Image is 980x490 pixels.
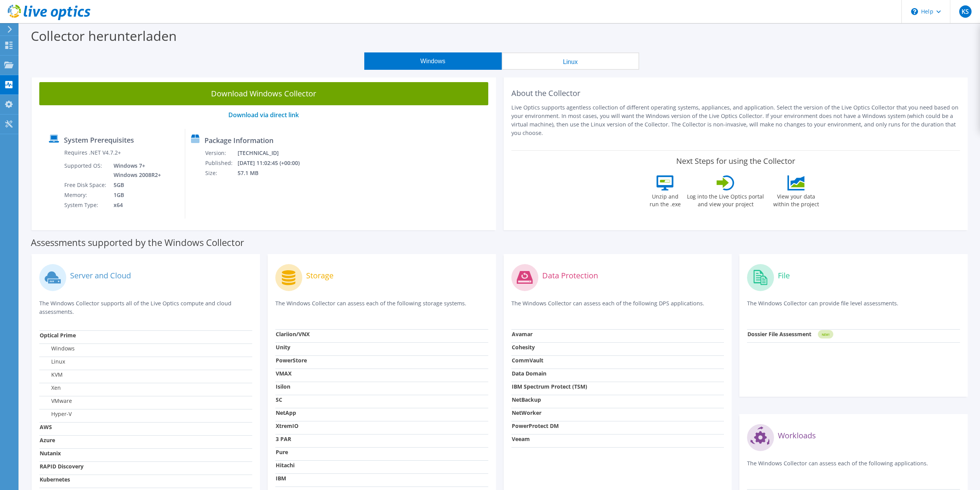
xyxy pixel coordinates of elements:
[276,344,290,351] strong: Unity
[64,149,121,157] label: Requires .NET V4.7.2+
[40,332,76,339] strong: Optical Prime
[276,370,291,377] strong: VMAX
[687,190,764,208] label: Log into the Live Optics portal and view your project
[108,161,162,180] td: Windows 7+ Windows 2008R2+
[64,161,108,180] td: Supported OS:
[204,136,273,144] label: Package Information
[205,158,237,168] td: Published:
[276,422,298,429] strong: XtremIO
[512,344,535,351] strong: Cohesity
[39,299,252,316] p: The Windows Collector supports all of the Live Optics compute and cloud assessments.
[512,435,530,443] strong: Veeam
[108,180,162,190] td: 5GB
[502,52,639,70] button: Linux
[276,409,296,416] strong: NetApp
[512,357,543,364] strong: CommVault
[40,423,52,431] strong: AWS
[40,384,61,392] label: Xen
[64,200,108,210] td: System Type:
[40,436,55,444] strong: Azure
[747,459,960,475] p: The Windows Collector can assess each of the following applications.
[108,200,162,210] td: x64
[512,330,533,338] strong: Avamar
[276,461,295,469] strong: Hitachi
[205,148,237,158] td: Version:
[778,432,816,439] label: Workloads
[70,272,131,280] label: Server and Cloud
[108,190,162,200] td: 1GB
[276,357,307,364] strong: PowerStore
[747,330,811,338] strong: Dossier File Assessment
[31,27,177,45] label: Collector herunterladen
[276,396,282,403] strong: SC
[275,299,488,315] p: The Windows Collector can assess each of the following storage systems.
[306,272,333,280] label: Storage
[542,272,598,280] label: Data Protection
[40,345,75,352] label: Windows
[911,8,918,15] svg: \n
[512,370,546,377] strong: Data Domain
[512,409,541,416] strong: NetWorker
[512,396,541,403] strong: NetBackup
[237,158,310,168] td: [DATE] 11:02:45 (+00:00)
[64,136,134,144] label: System Prerequisites
[276,383,290,390] strong: Isilon
[31,239,244,246] label: Assessments supported by the Windows Collector
[40,397,72,405] label: VMware
[276,330,310,338] strong: Clariion/VNX
[40,371,63,379] label: KVM
[40,463,84,470] strong: RAPID Discovery
[276,435,291,443] strong: 3 PAR
[511,89,960,98] h2: About the Collector
[747,299,960,315] p: The Windows Collector can provide file level assessments.
[778,272,790,280] label: File
[40,450,61,457] strong: Nutanix
[511,299,724,315] p: The Windows Collector can assess each of the following DPS applications.
[647,190,683,208] label: Unzip and run the .exe
[511,103,960,137] p: Live Optics supports agentless collection of different operating systems, appliances, and applica...
[276,475,286,482] strong: IBM
[822,332,829,337] tspan: NEW!
[228,111,299,119] a: Download via direct link
[676,157,795,166] label: Next Steps for using the Collector
[512,383,587,390] strong: IBM Spectrum Protect (TSM)
[237,148,310,158] td: [TECHNICAL_ID]
[40,476,70,483] strong: Kubernetes
[40,358,65,365] label: Linux
[205,168,237,178] td: Size:
[364,52,502,70] button: Windows
[64,190,108,200] td: Memory:
[64,180,108,190] td: Free Disk Space:
[512,422,559,429] strong: PowerProtect DM
[959,5,972,18] span: KS
[237,168,310,178] td: 57.1 MB
[768,190,824,208] label: View your data within the project
[276,448,288,456] strong: Pure
[39,82,488,105] a: Download Windows Collector
[40,410,72,418] label: Hyper-V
